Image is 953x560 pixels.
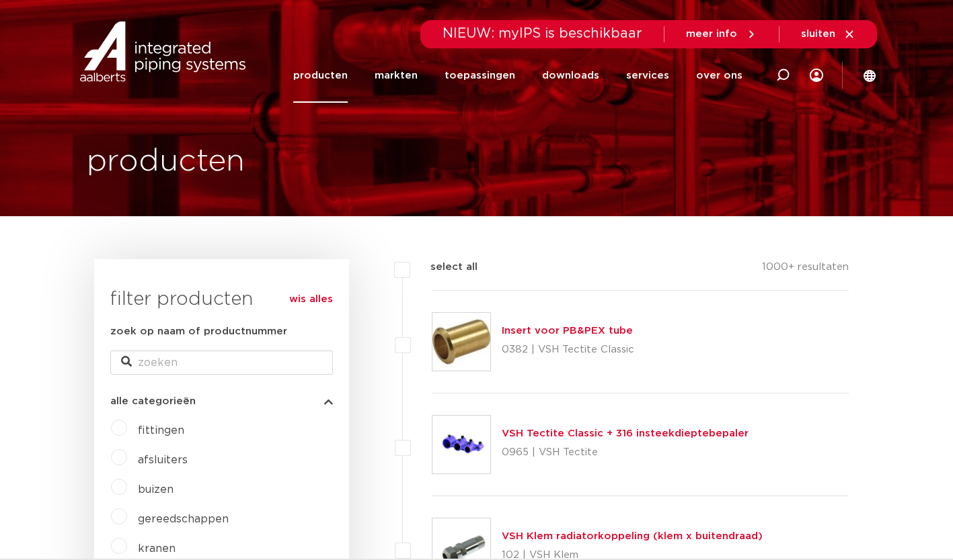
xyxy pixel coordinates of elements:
label: zoek op naam of productnummer [110,324,287,340]
a: wis alles [289,291,333,308]
label: select all [410,259,478,275]
p: 1000+ resultaten [762,259,849,280]
input: zoeken [110,351,333,375]
button: alle categorieën [110,396,333,406]
div: my IPS [810,48,823,103]
a: VSH Klem radiatorkoppeling (klem x buitendraad) [502,531,763,541]
a: Insert voor PB&PEX tube [502,326,633,336]
a: services [626,48,669,103]
a: afsluiters [138,455,188,465]
a: VSH Tectite Classic + 316 insteekdieptebepaler [502,428,749,438]
span: alle categorieën [110,396,196,406]
a: toepassingen [445,48,515,103]
p: 0382 | VSH Tectite Classic [502,339,634,361]
a: sluiten [801,28,855,40]
a: producten [293,48,348,103]
h1: producten [87,140,245,183]
a: downloads [542,48,599,103]
p: 0965 | VSH Tectite [502,442,749,463]
a: fittingen [138,425,184,436]
img: Thumbnail for Insert voor PB&PEX tube [432,313,490,371]
a: gereedschappen [138,514,229,524]
a: over ons [696,48,742,103]
span: sluiten [801,29,835,39]
a: buizen [138,484,174,495]
span: meer info [686,29,737,39]
span: NIEUW: myIPS is beschikbaar [443,27,642,40]
nav: Menu [293,48,742,103]
a: kranen [138,543,176,554]
a: meer info [686,28,757,40]
h3: filter producten [110,286,333,313]
a: markten [375,48,418,103]
img: Thumbnail for VSH Tectite Classic + 316 insteekdieptebepaler [432,416,490,473]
